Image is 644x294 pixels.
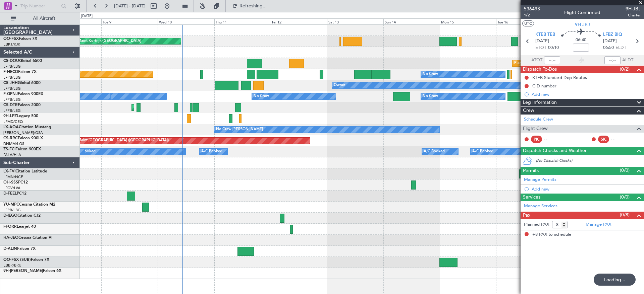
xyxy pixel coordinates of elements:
a: HA-JEOCessna Citation VI [3,236,52,240]
a: Manage Permits [524,176,556,183]
button: Refreshing... [229,1,269,11]
div: A/C Booked [74,147,96,157]
a: F-HECDFalcon 7X [3,70,37,74]
span: [DATE] [535,38,549,45]
a: LFMN/NCE [3,174,23,179]
div: A/C Booked [472,147,493,157]
div: A/C Booked [201,147,222,157]
span: Dispatch To-Dos [523,66,557,73]
span: Pax [523,212,530,219]
a: LFPB/LBG [3,108,21,113]
span: Leg Information [523,99,557,106]
div: Sun 14 [383,18,440,24]
a: I-FORRLearjet 40 [3,225,36,229]
div: Planned Maint Kortrijk-[GEOGRAPHIC_DATA] [63,36,141,46]
div: (No Dispatch Checks) [536,158,644,165]
a: EBBR/BRU [3,263,21,268]
a: D-FEELPC12 [3,192,26,196]
a: YU-MPCCessna Citation M2 [3,203,55,207]
span: F-GPNJ [3,92,18,96]
div: [DATE] [81,13,93,19]
div: KTEB Standard Dep Routes [532,75,587,80]
span: LFBZ BIQ [603,31,622,38]
span: D-ALIN [3,247,17,251]
span: Charter [626,12,641,18]
span: Flight Crew [523,125,548,133]
span: Refreshing... [239,4,267,8]
span: OH-SSS [3,180,18,185]
div: No Crew [254,91,269,101]
div: - - [611,136,626,142]
span: ELDT [615,45,626,51]
a: OH-SSSPC12 [3,180,28,185]
div: Fri 12 [271,18,327,24]
span: 536493 [524,5,540,12]
div: Mon 15 [440,18,496,24]
span: 06:40 [576,37,586,44]
div: SIC [598,136,609,143]
span: [DATE] - [DATE] [114,3,146,9]
span: OO-FSX (SUB) [3,258,31,262]
a: LX-AOACitation Mustang [3,125,51,129]
span: ATOT [531,57,542,64]
a: Manage PAX [586,221,611,228]
a: FALA/HLA [3,152,21,157]
span: 9H-JBJ [626,5,641,12]
span: I-FORR [3,225,17,229]
span: 9H-[PERSON_NAME] [3,269,43,273]
label: Planned PAX [524,221,549,228]
a: DNMM/LOS [3,141,24,146]
div: No Crew [PERSON_NAME] [216,125,263,135]
div: Flight Confirmed [564,9,600,16]
span: (0/2) [620,66,630,73]
div: No Crew [423,69,438,79]
a: CS-JHHGlobal 6000 [3,81,41,85]
a: [PERSON_NAME]/QSA [3,130,43,135]
a: LFPB/LBG [3,64,21,69]
div: Sat 13 [327,18,383,24]
a: EBKT/KJK [3,42,20,47]
span: OO-FSX [3,37,19,41]
span: ETOT [535,45,546,51]
a: ZS-FCIFalcon 900EX [3,147,41,151]
input: --:-- [544,56,560,64]
div: A/C Booked [424,147,445,157]
div: Planned Maint Mugla ([GEOGRAPHIC_DATA]) [133,102,211,113]
span: CS-DTR [3,103,18,107]
span: (0/8) [620,211,630,218]
div: Tue 16 [496,18,552,24]
a: CS-DOUGlobal 6500 [3,59,42,63]
div: No Crew [423,91,438,101]
span: 06:50 [603,45,614,51]
span: 1/2 [524,12,540,18]
span: Services [523,194,540,201]
span: +8 PAX to schedule [532,231,571,238]
span: ALDT [622,57,633,64]
span: Dispatch Checks and Weather [523,147,587,155]
div: - - [544,136,559,142]
a: LX-FVICitation Latitude [3,169,47,173]
a: 9H-LPZLegacy 500 [3,114,38,118]
span: 9H-JBJ [575,21,590,28]
div: CID number [532,83,556,89]
span: (0/0) [620,194,630,201]
span: (0/0) [620,167,630,174]
div: Thu 11 [214,18,271,24]
a: LFPB/LBG [3,86,21,91]
a: LFOV/LVA [3,186,20,191]
a: CS-DTRFalcon 2000 [3,103,41,107]
span: CS-DOU [3,59,19,63]
span: 00:10 [548,45,559,51]
div: Owner [334,80,345,90]
span: LX-AOA [3,125,19,129]
div: Wed 10 [158,18,214,24]
button: UTC [522,20,534,26]
a: Schedule Crew [524,116,553,123]
a: 9H-[PERSON_NAME]Falcon 6X [3,269,61,273]
span: [DATE] [603,38,617,45]
a: CS-RRCFalcon 900LX [3,136,43,140]
span: F-HECD [3,70,18,74]
a: Manage Services [524,203,557,210]
a: D-ALINFalcon 7X [3,247,36,251]
div: Tue 9 [101,18,158,24]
